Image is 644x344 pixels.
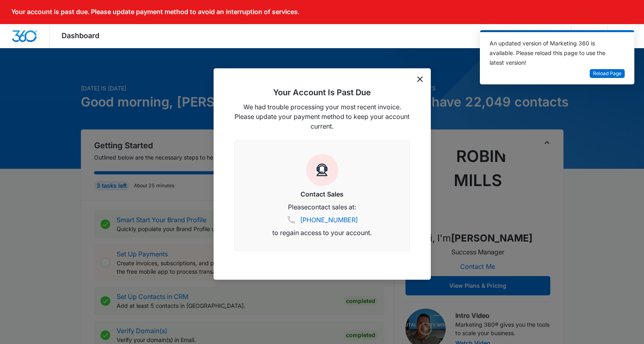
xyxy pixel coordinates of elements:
p: Please contact sales at: to regain access to your account. [245,202,400,238]
button: dismiss this dialog [417,76,423,82]
button: Reload Page [590,69,625,78]
h2: Your Account Is Past Due [235,88,410,97]
span: Reload Page [593,70,621,78]
h3: Contact Sales [245,189,400,199]
p: Your account is past due. Please update payment method to avoid an interruption of services. [11,8,299,16]
span: Dashboard [62,31,99,40]
div: Dashboard [49,24,111,48]
div: An updated version of Marketing 360 is available. Please reload this page to use the latest version! [490,39,615,68]
a: [PHONE_NUMBER] [300,215,358,225]
p: We had trouble processing your most recent invoice. Please update your payment method to keep you... [235,102,410,131]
